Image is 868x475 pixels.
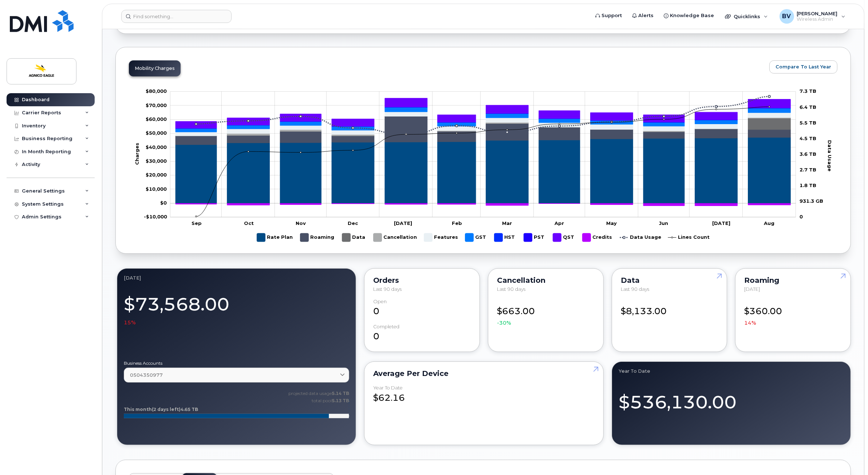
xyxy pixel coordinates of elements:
[332,398,349,403] tspan: 5.13 TB
[720,9,773,24] div: Quicklinks
[800,167,816,173] tspan: 2.7 TB
[146,186,167,192] g: $0
[373,299,387,304] div: Open
[619,368,844,374] div: Year to Date
[146,144,167,150] tspan: $40,000
[827,140,833,171] tspan: Data Usage
[800,88,816,94] tspan: 7.3 TB
[295,221,305,226] tspan: Nov
[554,221,564,226] tspan: Apr
[800,214,803,220] tspan: 0
[659,8,719,23] a: Knowledge Base
[601,12,622,19] span: Support
[619,383,844,415] div: $536,130.00
[800,183,816,189] tspan: 1.8 TB
[134,143,139,165] tspan: Charges
[244,221,253,226] tspan: Oct
[582,230,612,245] g: Credits
[175,203,790,206] g: Credits
[452,221,462,226] tspan: Feb
[620,230,661,245] g: Data Usage
[627,8,659,23] a: Alerts
[553,230,575,245] g: QST
[465,230,487,245] g: GST
[621,277,718,283] div: Data
[497,286,525,292] span: Last 90 days
[668,230,710,245] g: Lines Count
[146,172,167,178] g: $0
[124,361,349,365] label: Business Accounts
[146,116,167,122] g: $0
[800,120,816,126] tspan: 5.5 TB
[121,10,232,23] input: Find something...
[373,230,417,245] g: Cancellation
[797,11,838,16] span: [PERSON_NAME]
[191,221,201,226] tspan: Sep
[744,277,842,283] div: Roaming
[300,230,335,245] g: Roaming
[373,299,471,318] div: 0
[146,130,167,136] tspan: $50,000
[257,230,710,245] g: Legend
[797,16,838,22] span: Wireless Admin
[606,221,617,226] tspan: May
[621,299,718,318] div: $8,133.00
[373,286,402,292] span: Last 90 days
[497,299,595,327] div: $663.00
[124,319,136,326] span: 15%
[769,60,837,74] button: Compare To Last Year
[124,290,349,326] div: $73,568.00
[152,407,181,412] tspan: (2 days left)
[146,102,167,108] g: $0
[800,151,816,157] tspan: 3.6 TB
[497,277,595,283] div: Cancellation
[175,116,790,145] g: Roaming
[670,12,714,19] span: Knowledge Base
[144,214,167,220] g: $0
[175,116,790,136] g: Data
[497,319,511,326] span: -30%
[764,221,774,226] tspan: Aug
[175,98,790,128] g: QST
[146,144,167,150] g: $0
[659,221,668,226] tspan: Jun
[373,324,471,343] div: 0
[175,107,790,129] g: HST
[394,221,412,226] tspan: [DATE]
[146,88,167,94] g: $0
[124,368,349,383] a: 0504350977
[146,158,167,164] tspan: $30,000
[146,102,167,108] tspan: $70,000
[524,230,545,245] g: PST
[734,13,760,19] span: Quicklinks
[146,116,167,122] tspan: $60,000
[175,138,790,203] g: Rate Plan
[288,391,349,396] text: projected data usage
[712,221,730,226] tspan: [DATE]
[744,319,756,326] span: 14%
[332,391,349,396] tspan: 5.14 TB
[744,299,842,327] div: $360.00
[124,407,152,412] tspan: This month
[800,104,816,110] tspan: 6.4 TB
[621,286,649,292] span: Last 90 days
[130,372,163,379] span: 0504350977
[257,230,293,245] g: Rate Plan
[774,9,851,24] div: Bruno Villeneuve
[342,230,366,245] g: Data
[160,200,167,206] g: $0
[373,277,471,283] div: Orders
[175,108,790,132] g: GST
[373,324,399,329] div: completed
[744,286,760,292] span: [DATE]
[124,275,349,281] div: August 2025
[373,385,594,404] div: $62.16
[776,63,831,70] span: Compare To Last Year
[181,407,198,412] tspan: 4.65 TB
[348,221,358,226] tspan: Dec
[502,221,512,226] tspan: Mar
[638,12,654,19] span: Alerts
[373,371,594,376] div: Average per Device
[782,12,791,21] span: BV
[800,198,823,204] tspan: 931.3 GB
